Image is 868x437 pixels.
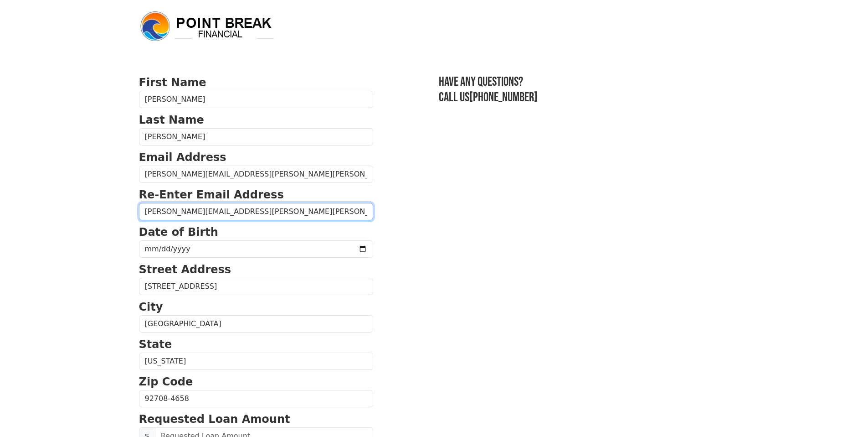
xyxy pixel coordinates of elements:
[469,90,538,105] a: [PHONE_NUMBER]
[139,188,284,201] strong: Re-Enter Email Address
[439,74,729,90] h3: Have any questions?
[139,166,373,183] input: Email Address
[139,91,373,108] input: First Name
[139,114,204,126] strong: Last Name
[139,390,373,407] input: Zip Code
[139,76,206,89] strong: First Name
[139,203,373,220] input: Re-Enter Email Address
[139,278,373,295] input: Street Address
[139,151,226,164] strong: Email Address
[139,413,290,426] strong: Requested Loan Amount
[139,128,373,146] input: Last Name
[139,10,276,43] img: logo.png
[139,338,172,351] strong: State
[139,226,218,239] strong: Date of Birth
[139,375,193,388] strong: Zip Code
[139,263,231,276] strong: Street Address
[139,315,373,333] input: City
[439,90,729,105] h3: Call us
[139,301,163,313] strong: City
